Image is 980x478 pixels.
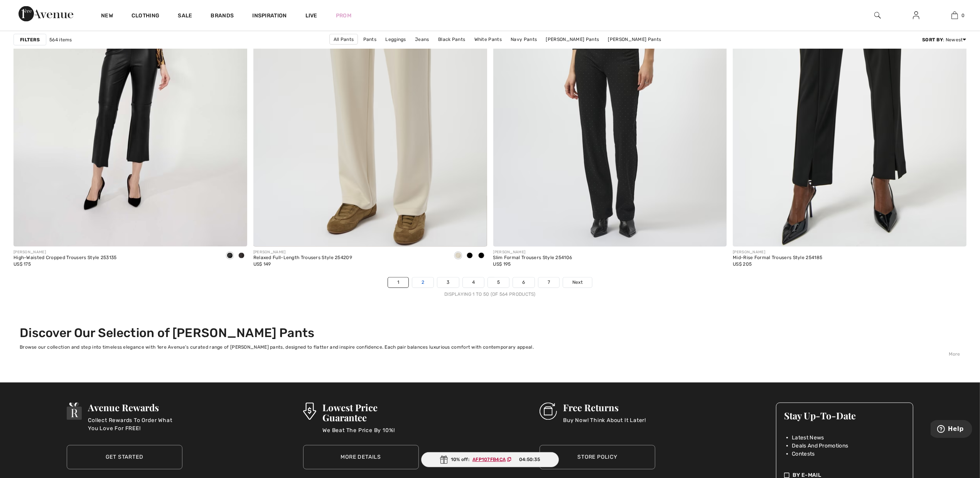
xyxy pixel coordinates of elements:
a: 4 [463,278,484,288]
img: Avenue Rewards [67,403,82,420]
div: More [20,351,960,358]
a: Leggings [382,34,410,44]
a: Navy Pants [507,34,541,44]
a: Get Started [67,445,182,470]
a: Prom [336,12,351,20]
a: 3 [437,278,459,288]
span: Inspiration [252,12,287,20]
a: 1 [388,278,408,288]
a: More Details [303,445,419,470]
a: 7 [538,278,559,288]
h3: Avenue Rewards [88,403,182,413]
h3: Free Returns [563,403,646,413]
span: Latest News [792,434,824,442]
p: Collect Rewards To Order What You Love For FREE! [88,417,182,432]
div: High-Waisted Cropped Trousers Style 253135 [13,256,117,261]
img: My Info [913,11,919,20]
div: [PERSON_NAME] [253,250,352,256]
img: 1ère Avenue [19,6,73,22]
div: Black [224,250,236,263]
a: [PERSON_NAME] Pants [542,34,603,44]
a: Brands [211,12,234,20]
div: Chocolate [236,250,247,263]
div: Black [476,250,487,263]
p: Buy Now! Think About It Later! [563,417,646,432]
a: Sign In [907,11,926,20]
a: New [101,12,113,20]
div: Fawn [464,250,476,263]
img: My Bag [951,11,958,20]
a: Next [563,278,592,288]
strong: Sort By [922,37,943,42]
a: All Pants [329,34,358,45]
a: Clothing [132,12,159,20]
span: US$ 149 [253,262,271,267]
div: Slim Formal Trousers Style 254106 [493,256,572,261]
img: Lowest Price Guarantee [303,403,316,420]
a: 2 [412,278,433,288]
a: 0 [936,11,973,20]
div: 10% off: [421,452,559,467]
span: US$ 205 [733,262,752,267]
span: US$ 195 [493,262,511,267]
ins: AFP107FB4CA [472,457,506,462]
a: Jeans [411,34,433,44]
a: Pants [359,34,381,44]
a: Sale [178,12,192,20]
div: Mid-Rise Formal Trousers Style 254185 [733,256,822,261]
strong: Filters [20,36,40,43]
a: Store Policy [540,445,655,470]
p: We Beat The Price By 10%! [322,427,419,442]
img: Free Returns [540,403,557,420]
img: Gift.svg [440,456,448,464]
span: US$ 175 [13,262,31,267]
span: 04:50:35 [519,456,540,463]
h3: Lowest Price Guarantee [322,403,419,423]
a: 6 [513,278,534,288]
div: Relaxed Full-Length Trousers Style 254209 [253,256,352,261]
div: [PERSON_NAME] [733,250,822,256]
a: White Pants [471,34,506,44]
span: 0 [962,12,965,19]
img: search the website [874,11,881,20]
div: [PERSON_NAME] [13,250,117,256]
span: Next [572,279,583,286]
a: [PERSON_NAME] Pants [604,34,665,44]
nav: Page navigation [13,277,967,298]
iframe: Opens a widget where you can find more information [931,420,972,439]
a: Live [305,12,317,20]
h3: Stay Up-To-Date [784,411,905,421]
div: Displaying 1 to 50 (of 564 products) [13,291,967,298]
span: Deals And Promotions [792,442,848,450]
a: 5 [488,278,509,288]
h2: Discover Our Selection of [PERSON_NAME] Pants [20,326,960,341]
div: : Newest [922,36,967,43]
div: Browse our collection and step into timeless elegance with 1ere Avenue’s curated range of [PERSON... [20,344,960,351]
a: Black Pants [434,34,469,44]
span: Contests [792,450,815,458]
div: Birch [452,250,464,263]
span: 564 items [49,36,72,43]
div: [PERSON_NAME] [493,250,572,256]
